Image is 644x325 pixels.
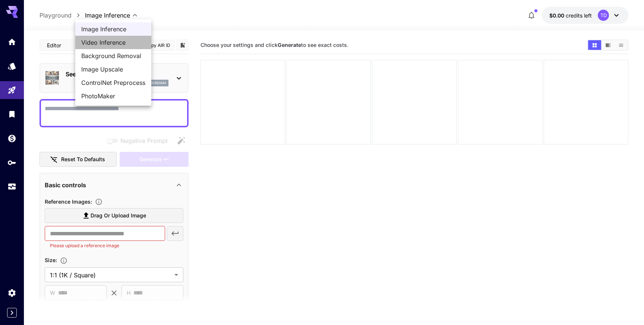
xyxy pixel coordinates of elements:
span: Image Inference [81,25,145,34]
span: Image Upscale [81,65,145,74]
span: Background Removal [81,51,145,60]
span: PhotoMaker [81,92,145,101]
span: Video Inference [81,38,145,47]
span: ControlNet Preprocess [81,78,145,87]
